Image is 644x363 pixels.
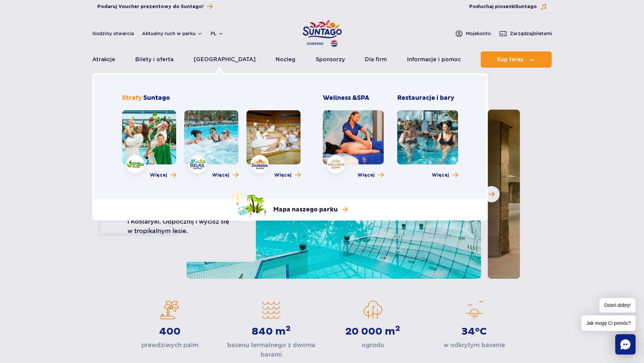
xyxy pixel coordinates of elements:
[432,172,458,179] a: Więcej o Restauracje i bary
[599,298,636,313] span: Dzień dobry!
[499,29,552,38] a: Zarządzajbiletami
[273,206,338,214] p: Mapa naszego parku
[510,30,552,37] span: Zarządzaj biletami
[365,51,387,68] a: Dla firm
[194,51,256,68] a: [GEOGRAPHIC_DATA]
[316,51,345,68] a: Sponsorzy
[274,172,291,179] span: Więcej
[466,30,491,37] span: Moje konto
[150,172,176,179] a: Więcej o strefie Jamango
[92,30,134,37] a: Godziny otwarcia
[497,56,524,63] span: Kup teraz
[143,94,170,102] span: Suntago
[357,172,375,179] span: Więcej
[357,172,384,179] a: Więcej o Wellness & SPA
[142,31,202,36] button: Aktualny ruch w parku
[150,172,167,179] span: Więcej
[212,172,229,179] span: Więcej
[122,94,142,102] span: Strefy
[276,51,295,68] a: Nocleg
[481,51,552,68] button: Kup teraz
[407,51,461,68] a: Informacje i pomoc
[581,315,636,331] span: Jak mogę Ci pomóc?
[135,51,173,68] a: Bilety i oferta
[615,334,636,355] div: Chat
[455,29,491,38] a: Mojekonto
[233,191,348,217] a: Mapa naszego parku
[397,94,458,102] h3: Restauracje i bary
[211,30,223,37] button: pl
[432,172,449,179] span: Więcej
[323,94,369,102] span: Wellness &
[212,172,238,179] a: Więcej o strefie Relax
[274,172,301,179] a: Więcej o strefie Saunaria
[92,51,115,68] a: Atrakcje
[357,94,369,102] span: SPA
